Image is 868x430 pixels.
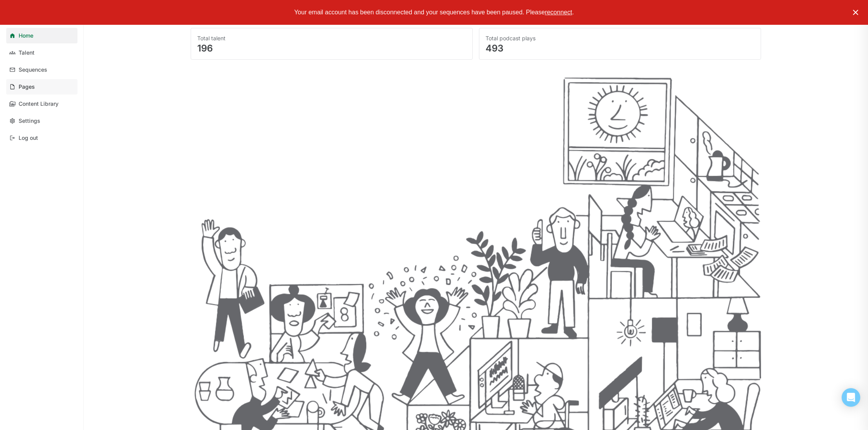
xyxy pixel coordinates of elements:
a: Home [6,28,77,43]
a: Talent [6,45,77,60]
a: Settings [6,113,77,129]
a: Pages [6,79,77,95]
span: reconnect [545,9,572,15]
div: Settings [19,118,40,124]
span: . [572,9,573,15]
div: Talent [19,50,34,56]
div: Home [19,33,33,39]
div: Total podcast plays [486,34,754,42]
div: Sequences [19,67,47,73]
div: Pages [19,84,35,90]
div: 196 [197,44,466,53]
div: Content Library [19,101,59,107]
div: Total talent [197,34,466,42]
a: Sequences [6,62,77,77]
span: Your email account has been disconnected and your sequences have been paused. Please [294,9,545,15]
div: Log out [19,135,38,141]
a: Content Library [6,96,77,112]
div: 493 [486,44,754,53]
div: Open Intercom Messenger [842,388,860,407]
